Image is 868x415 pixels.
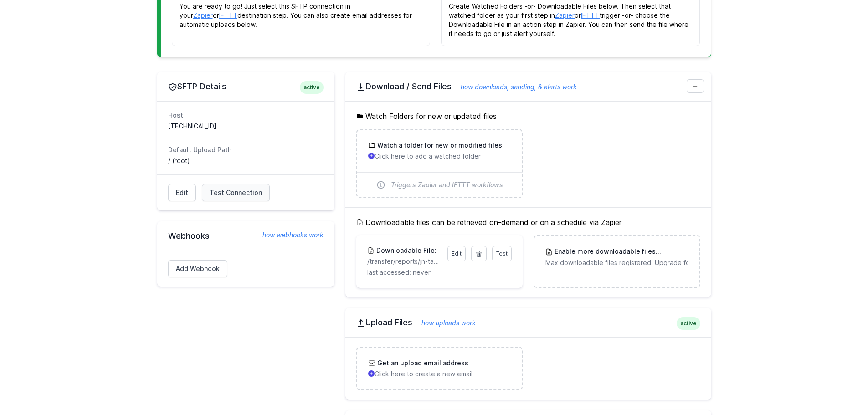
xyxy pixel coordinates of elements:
p: Click here to add a watched folder [368,152,511,161]
a: how uploads work [412,319,476,327]
h5: Downloadable files can be retrieved on-demand or on a schedule via Zapier [356,217,700,228]
p: /transfer/reports/jn-tagesreport.txt [367,257,442,266]
a: Get an upload email address Click here to create a new email [357,348,522,389]
h5: Watch Folders for new or updated files [356,111,700,122]
a: IFTTT [219,11,237,19]
dt: Host [168,111,324,120]
a: Enable more downloadable filesUpgrade Max downloadable files registered. Upgrade for more. [534,236,699,278]
h2: Download / Send Files [356,81,700,92]
span: Upgrade [656,247,688,256]
a: how webhooks work [253,231,324,240]
a: how downloads, sending, & alerts work [452,83,577,91]
dd: [TECHNICAL_ID] [168,122,324,131]
a: Edit [168,184,196,201]
a: Test Connection [202,184,270,201]
h2: SFTP Details [168,81,324,92]
p: last accessed: never [367,268,512,277]
span: Test Connection [210,188,262,197]
a: Watch a folder for new or modified files Click here to add a watched folder Triggers Zapier and I... [357,130,522,197]
h3: Downloadable File: [375,246,437,255]
span: Triggers Zapier and IFTTT workflows [391,180,503,190]
a: IFTTT [581,11,600,19]
h3: Enable more downloadable files [553,247,688,256]
span: active [300,81,324,94]
dd: / (root) [168,156,324,165]
a: Add Webhook [168,260,227,277]
p: Click here to create a new email [368,369,511,379]
p: Max downloadable files registered. Upgrade for more. [545,258,688,267]
span: active [677,317,700,330]
iframe: Drift Widget Chat Controller [822,369,857,404]
h3: Watch a folder for new or modified files [375,141,502,150]
a: Zapier [193,11,213,19]
a: Zapier [555,11,575,19]
dt: Default Upload Path [168,145,324,154]
a: Test [492,246,512,261]
a: Edit [447,246,466,261]
span: Test [496,250,508,257]
h2: Webhooks [168,231,324,241]
h3: Get an upload email address [375,359,468,368]
h2: Upload Files [356,317,700,328]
